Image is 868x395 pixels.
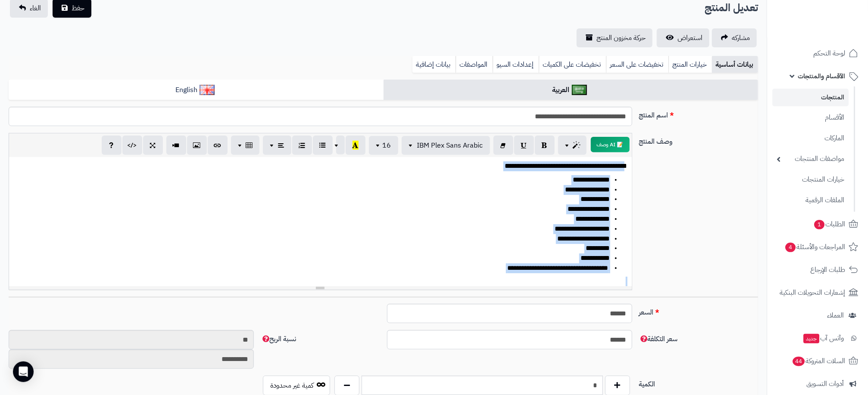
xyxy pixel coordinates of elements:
[539,56,606,73] a: تخفيضات على الكميات
[636,133,762,147] label: وصف المنتج
[30,3,41,13] span: الغاء
[261,334,296,344] span: نسبة الربح
[813,218,845,230] span: الطلبات
[369,136,398,155] button: 16
[72,3,84,13] span: حفظ
[810,264,845,276] span: طلبات الإرجاع
[772,373,863,394] a: أدوات التسويق
[402,136,490,155] button: IBM Plex Sans Arabic
[456,56,493,73] a: المواصفات
[772,259,863,280] a: طلبات الإرجاع
[636,376,762,389] label: الكمية
[772,214,863,235] a: الطلبات1
[785,242,796,253] span: 4
[596,33,646,43] span: حركة مخزون المنتج
[712,28,757,47] a: مشاركه
[678,33,703,43] span: استعراض
[814,219,825,230] span: 1
[417,140,483,151] span: IBM Plex Sans Arabic
[639,334,678,344] span: سعر التكلفة
[772,282,863,303] a: إشعارات التحويلات البنكية
[572,85,587,95] img: العربية
[772,305,863,326] a: العملاء
[806,378,844,390] span: أدوات التسويق
[772,170,849,189] a: خيارات المنتجات
[636,107,762,120] label: اسم المنتج
[668,56,712,73] a: خيارات المنتج
[772,129,849,148] a: الماركات
[809,14,860,32] img: logo-2.png
[780,287,845,299] span: إشعارات التحويلات البنكية
[412,56,456,73] a: بيانات إضافية
[798,70,845,82] span: الأقسام والمنتجات
[732,33,750,43] span: مشاركه
[13,361,34,382] div: Open Intercom Messenger
[493,56,539,73] a: إعدادات السيو
[383,140,391,151] span: 16
[712,56,758,73] a: بيانات أساسية
[577,28,653,47] a: حركة مخزون المنتج
[803,334,819,343] span: جديد
[591,137,630,152] button: 📝 AI وصف
[200,85,215,95] img: English
[827,309,844,321] span: العملاء
[772,108,849,127] a: الأقسام
[792,355,845,367] span: السلات المتروكة
[606,56,668,73] a: تخفيضات على السعر
[802,332,844,344] span: وآتس آب
[792,356,805,367] span: 44
[772,43,863,64] a: لوحة التحكم
[784,241,845,253] span: المراجعات والأسئلة
[636,304,762,318] label: السعر
[813,47,845,59] span: لوحة التحكم
[772,328,863,349] a: وآتس آبجديد
[772,191,849,210] a: الملفات الرقمية
[772,89,849,106] a: المنتجات
[384,80,759,101] a: العربية
[772,351,863,371] a: السلات المتروكة44
[657,28,709,47] a: استعراض
[9,80,384,101] a: English
[772,150,849,168] a: مواصفات المنتجات
[772,237,863,257] a: المراجعات والأسئلة4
